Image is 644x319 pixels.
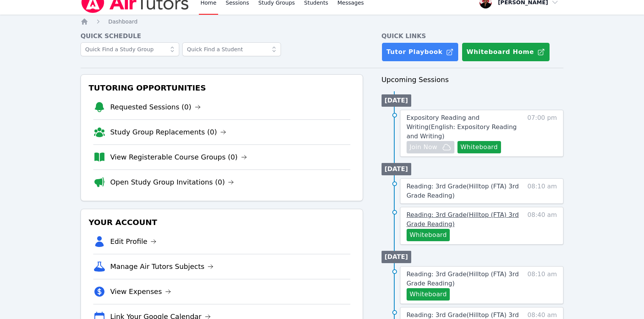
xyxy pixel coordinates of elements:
[407,182,520,200] a: Reading: 3rd Grade(Hilltop (FTA) 3rd Grade Reading)
[110,286,171,297] a: View Expenses
[110,261,214,272] a: Manage Air Tutors Subjects
[108,18,138,25] span: Dashboard
[528,182,557,200] span: 08:10 am
[110,127,226,138] a: Study Group Replacements (0)
[457,141,501,153] button: Whiteboard
[81,18,563,25] nav: Breadcrumb
[110,236,157,247] a: Edit Profile
[382,163,411,175] li: [DATE]
[407,114,517,140] span: Expository Reading and Writing ( English: Expository Reading and Writing )
[382,251,411,263] li: [DATE]
[407,183,519,199] span: Reading: 3rd Grade ( Hilltop (FTA) 3rd Grade Reading )
[407,270,519,287] span: Reading: 3rd Grade ( Hilltop (FTA) 3rd Grade Reading )
[81,32,363,41] h4: Quick Schedule
[382,42,459,62] a: Tutor Playbook
[407,113,520,141] a: Expository Reading and Writing(English: Expository Reading and Writing)
[382,74,564,85] h3: Upcoming Sessions
[407,270,520,288] a: Reading: 3rd Grade(Hilltop (FTA) 3rd Grade Reading)
[110,102,201,112] a: Requested Sessions (0)
[410,143,437,152] span: Join Now
[382,94,411,107] li: [DATE]
[110,152,247,163] a: View Registerable Course Groups (0)
[108,18,138,25] a: Dashboard
[528,210,557,241] span: 08:40 am
[462,42,550,62] button: Whiteboard Home
[182,42,281,56] input: Quick Find a Student
[87,215,356,229] h3: Your Account
[87,81,356,95] h3: Tutoring Opportunities
[407,210,520,229] a: Reading: 3rd Grade(Hilltop (FTA) 3rd Grade Reading)
[407,288,450,301] button: Whiteboard
[407,211,519,228] span: Reading: 3rd Grade ( Hilltop (FTA) 3rd Grade Reading )
[527,113,557,153] span: 07:00 pm
[382,32,564,41] h4: Quick Links
[81,42,179,56] input: Quick Find a Study Group
[110,177,234,188] a: Open Study Group Invitations (0)
[407,229,450,241] button: Whiteboard
[407,141,454,153] button: Join Now
[528,270,557,301] span: 08:10 am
